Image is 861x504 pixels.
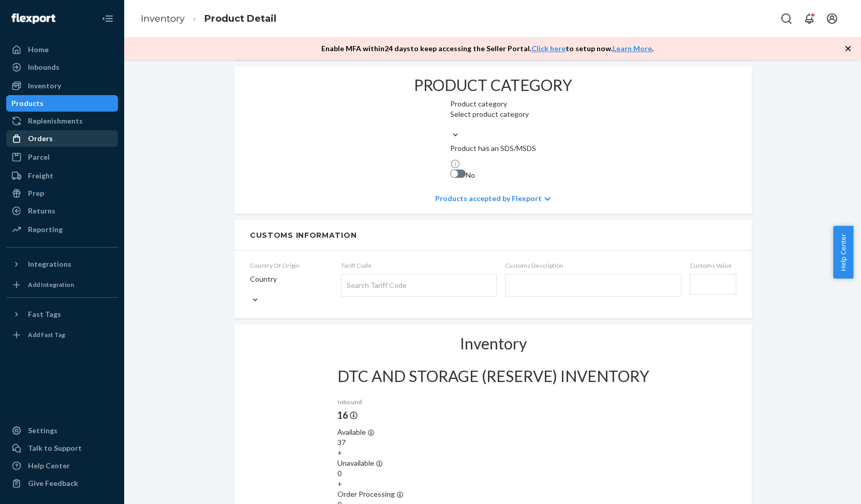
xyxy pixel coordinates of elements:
[6,149,118,165] a: Parcel
[6,203,118,219] a: Returns
[337,427,649,437] div: Available
[28,461,70,471] div: Help Center
[450,143,536,154] p: Product has an SDS/MSDS
[341,261,497,270] span: Tariff Code
[28,206,55,216] div: Returns
[799,8,820,29] button: Open notifications
[6,221,118,238] a: Reporting
[450,119,451,130] input: Select product category
[337,398,649,406] div: Inbound
[6,41,118,58] a: Home
[6,256,118,272] button: Integrations
[6,78,118,94] a: Inventory
[833,226,853,279] button: Help Center
[531,44,566,53] a: Click here
[337,409,649,422] div: 16
[6,457,118,474] a: Help Center
[337,368,649,385] h2: DTC AND STORAGE (RESERVE) INVENTORY
[6,130,118,147] a: Orders
[11,13,55,24] img: Flexport logo
[28,478,78,488] div: Give Feedback
[337,448,649,458] div: +
[6,59,118,75] a: Inbounds
[250,231,736,240] h2: Customs Information
[97,8,118,29] button: Close Navigation
[776,8,797,29] button: Open Search Box
[6,475,118,492] button: Give Feedback
[450,109,536,119] div: Select product category
[342,274,496,296] div: Search Tariff Code
[250,261,333,270] span: Country Of Origin
[414,77,572,94] h2: PRODUCT CATEGORY
[28,62,60,72] div: Inbounds
[505,261,681,270] span: Customs Description
[6,422,118,439] a: Settings
[28,152,50,162] div: Parcel
[28,309,61,319] div: Fast Tags
[337,468,649,479] div: 0
[337,489,649,499] div: Order Processing
[28,188,44,198] div: Prep
[466,171,475,179] span: No
[28,224,63,235] div: Reporting
[28,330,65,339] div: Add Fast Tag
[460,335,527,352] h2: Inventory
[450,99,536,109] p: Product category
[132,4,285,34] ol: breadcrumbs
[141,13,185,24] a: Inventory
[28,280,74,289] div: Add Integration
[337,458,649,468] div: Unavailable
[6,185,118,202] a: Prep
[6,277,118,293] a: Add Integration
[435,183,551,214] div: Products accepted by Flexport
[28,133,53,144] div: Orders
[6,327,118,343] a: Add Fast Tag
[250,274,333,284] div: Country
[28,116,83,126] div: Replenishments
[690,261,736,270] span: Customs Value
[337,479,649,489] div: +
[28,81,61,91] div: Inventory
[28,171,53,181] div: Freight
[690,274,736,295] input: Customs Value
[250,284,251,295] input: Country
[28,443,82,453] div: Talk to Support
[6,95,118,112] a: Products
[337,437,649,448] div: 37
[6,306,118,323] button: Fast Tags
[6,113,118,129] a: Replenishments
[6,440,118,456] a: Talk to Support
[822,8,842,29] button: Open account menu
[28,44,49,55] div: Home
[11,98,43,109] div: Products
[28,425,57,436] div: Settings
[6,167,118,184] a: Freight
[204,13,276,24] a: Product Detail
[321,43,654,54] p: Enable MFA within 24 days to keep accessing the Seller Portal. to setup now. .
[613,44,652,53] a: Learn More
[28,259,71,269] div: Integrations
